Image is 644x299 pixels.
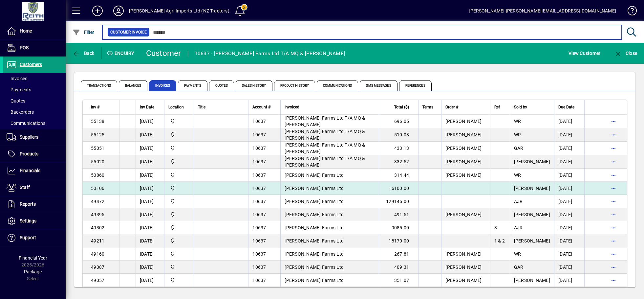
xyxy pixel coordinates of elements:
[252,212,266,217] span: 10637
[136,142,164,155] td: [DATE]
[514,103,527,111] span: Sold by
[379,234,418,247] td: 18170.00
[252,238,266,243] span: 10637
[108,5,129,17] button: Profile
[3,40,66,56] a: POS
[252,132,266,137] span: 10637
[554,128,584,142] td: [DATE]
[379,182,418,195] td: 16100.00
[514,212,550,217] span: [PERSON_NAME]
[252,172,266,178] span: 10637
[168,172,190,179] span: Ashburton
[554,261,584,274] td: [DATE]
[445,103,458,111] span: Order #
[608,116,619,126] button: More options
[379,208,418,221] td: 491.51
[91,212,104,217] span: 49395
[285,225,344,230] span: [PERSON_NAME] Farms Ltd
[7,109,34,115] span: Backorders
[252,103,276,111] div: Account #
[168,131,190,138] span: Ashburton
[252,119,266,124] span: 10637
[140,103,154,111] span: Inv Date
[7,121,45,126] span: Communications
[554,182,584,195] td: [DATE]
[236,80,272,91] span: Sales History
[209,80,234,91] span: Quotes
[168,185,190,192] span: Ashburton
[20,134,38,140] span: Suppliers
[317,80,358,91] span: Communications
[66,47,102,59] app-page-header-button: Back
[20,28,32,34] span: Home
[195,48,345,59] div: 10637 - [PERSON_NAME] Farms Ltd T/A MQ & [PERSON_NAME]
[136,208,164,221] td: [DATE]
[19,255,47,261] span: Financial Year
[274,80,315,91] span: Product History
[168,264,190,271] span: Ashburton
[554,155,584,169] td: [DATE]
[554,247,584,261] td: [DATE]
[91,132,104,137] span: 55125
[168,103,184,111] span: Location
[379,247,418,261] td: 267.81
[20,151,38,156] span: Products
[136,155,164,169] td: [DATE]
[514,199,523,204] span: AJR
[445,264,482,270] span: [PERSON_NAME]
[608,262,619,272] button: More options
[136,115,164,128] td: [DATE]
[494,103,500,111] span: Ref
[168,211,190,218] span: Ashburton
[554,221,584,234] td: [DATE]
[612,47,639,59] button: Close
[514,186,550,191] span: [PERSON_NAME]
[554,115,584,128] td: [DATE]
[91,199,104,204] span: 49472
[469,6,616,16] div: [PERSON_NAME] [PERSON_NAME][EMAIL_ADDRESS][DOMAIN_NAME]
[3,146,66,162] a: Products
[91,159,104,164] span: 55020
[198,103,245,111] div: Title
[360,80,397,91] span: SMS Messages
[285,199,344,204] span: [PERSON_NAME] Farms Ltd
[379,221,418,234] td: 9085.00
[20,62,42,67] span: Customers
[3,213,66,229] a: Settings
[514,225,523,230] span: AJR
[445,278,482,283] span: [PERSON_NAME]
[285,278,344,283] span: [PERSON_NAME] Farms Ltd
[91,264,104,270] span: 49087
[554,274,584,287] td: [DATE]
[445,103,486,111] div: Order #
[110,29,147,35] span: Customer Invoice
[445,132,482,137] span: [PERSON_NAME]
[3,23,66,39] a: Home
[91,238,104,243] span: 49211
[252,225,266,230] span: 10637
[20,45,29,50] span: POS
[608,143,619,153] button: More options
[514,103,550,111] div: Sold by
[285,142,365,154] span: [PERSON_NAME] Farms Ltd T/A MQ & [PERSON_NAME]
[445,119,482,124] span: [PERSON_NAME]
[285,264,344,270] span: [PERSON_NAME] Farms Ltd
[379,128,418,142] td: 510.08
[87,5,108,17] button: Add
[608,275,619,286] button: More options
[20,218,36,223] span: Settings
[129,6,229,16] div: [PERSON_NAME] Agri-Imports Ltd (NZ Tractors)
[445,159,482,164] span: [PERSON_NAME]
[285,156,365,168] span: [PERSON_NAME] Farms Ltd T/A MQ & [PERSON_NAME]
[168,158,190,165] span: Ashburton
[3,163,66,179] a: Financials
[379,142,418,155] td: 433.13
[285,251,344,257] span: [PERSON_NAME] Farms Ltd
[607,47,644,59] app-page-header-button: Close enquiry
[608,249,619,259] button: More options
[91,146,104,151] span: 55051
[285,103,299,111] span: Invoiced
[379,115,418,128] td: 696.05
[494,238,505,243] span: 1 & 2
[3,196,66,213] a: Reports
